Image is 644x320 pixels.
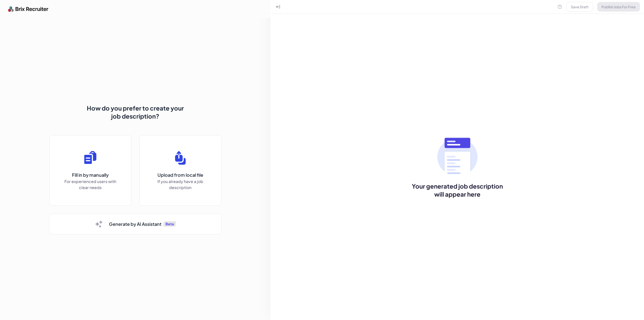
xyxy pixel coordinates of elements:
[63,179,118,191] p: For experienced users with clear needs
[86,104,184,120] span: How do you prefer to create your job description?
[164,221,176,227] div: Beta
[408,182,506,198] span: Your generated job description will appear here
[63,171,118,179] p: Fill in by manually
[49,214,222,234] button: Generate by AI AssistantBeta
[8,4,49,14] img: logo
[437,136,477,176] img: no txt
[49,135,131,206] button: Fill in by manuallyFor experienced users with clear needs
[139,135,221,206] button: Upload from local fileIf you already have a job description
[109,221,162,228] span: Generate by AI Assistant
